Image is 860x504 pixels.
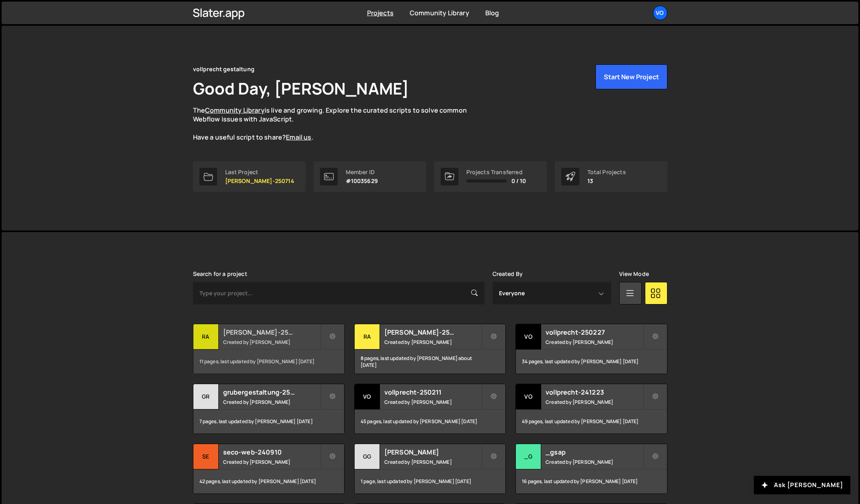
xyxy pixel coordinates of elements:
h1: Good Day, [PERSON_NAME] [193,77,409,99]
a: Projects [367,8,394,17]
label: Created By [493,271,523,277]
small: Created by [PERSON_NAME] [384,459,481,465]
h2: vollprecht-241223 [546,388,642,397]
h2: grubergestaltung-250507 [223,388,320,397]
div: vollprecht gestaltung [193,64,255,74]
small: Created by [PERSON_NAME] [223,459,320,465]
h2: seco-web-240910 [223,448,320,457]
div: se [193,444,219,469]
div: _g [516,444,541,469]
a: se seco-web-240910 Created by [PERSON_NAME] 42 pages, last updated by [PERSON_NAME] [DATE] [193,444,345,494]
h2: vollprecht-250211 [384,388,481,397]
div: ra [355,324,380,350]
div: 7 pages, last updated by [PERSON_NAME] [DATE] [193,409,344,434]
div: Total Projects [587,169,626,175]
small: Created by [PERSON_NAME] [546,459,642,465]
button: Ask [PERSON_NAME] [754,476,850,494]
a: ra [PERSON_NAME]-250714 Created by [PERSON_NAME] 11 pages, last updated by [PERSON_NAME] [DATE] [193,324,345,374]
a: Community Library [205,106,265,115]
input: Type your project... [193,282,484,304]
div: gg [355,444,380,469]
a: _g _gsap Created by [PERSON_NAME] 16 pages, last updated by [PERSON_NAME] [DATE] [515,444,667,494]
h2: [PERSON_NAME]-250714 [223,328,320,337]
label: Search for a project [193,271,247,277]
div: 49 pages, last updated by [PERSON_NAME] [DATE] [516,409,667,434]
div: vo [516,384,541,409]
small: Created by [PERSON_NAME] [223,339,320,346]
div: 42 pages, last updated by [PERSON_NAME] [DATE] [193,469,344,494]
a: gr grubergestaltung-250507 Created by [PERSON_NAME] 7 pages, last updated by [PERSON_NAME] [DATE] [193,384,345,434]
a: vo [653,6,667,20]
div: Last Project [225,169,294,175]
span: 0 / 10 [511,178,526,184]
div: 11 pages, last updated by [PERSON_NAME] [DATE] [193,350,344,374]
a: vo vollprecht-250227 Created by [PERSON_NAME] 34 pages, last updated by [PERSON_NAME] [DATE] [515,324,667,374]
div: ra [193,324,219,350]
button: Start New Project [595,64,667,89]
h2: [PERSON_NAME]-250623 [384,328,481,337]
h2: vollprecht-250227 [546,328,642,337]
div: 16 pages, last updated by [PERSON_NAME] [DATE] [516,469,667,494]
small: Created by [PERSON_NAME] [546,399,642,405]
p: 13 [587,178,626,184]
a: Last Project [PERSON_NAME]-250714 [193,161,306,192]
a: Blog [485,8,499,17]
h2: _gsap [546,448,642,457]
a: ra [PERSON_NAME]-250623 Created by [PERSON_NAME] 8 pages, last updated by [PERSON_NAME] about [DATE] [354,324,506,374]
a: vo vollprecht-241223 Created by [PERSON_NAME] 49 pages, last updated by [PERSON_NAME] [DATE] [515,384,667,434]
div: vo [355,384,380,409]
a: vo vollprecht-250211 Created by [PERSON_NAME] 45 pages, last updated by [PERSON_NAME] [DATE] [354,384,506,434]
div: 45 pages, last updated by [PERSON_NAME] [DATE] [355,409,505,434]
div: 8 pages, last updated by [PERSON_NAME] about [DATE] [355,350,505,374]
label: View Mode [619,271,649,277]
div: gr [193,384,219,409]
a: Email us [286,133,311,142]
div: 34 pages, last updated by [PERSON_NAME] [DATE] [516,350,667,374]
h2: [PERSON_NAME] [384,448,481,457]
p: The is live and growing. Explore the curated scripts to solve common Webflow issues with JavaScri... [193,106,482,142]
small: Created by [PERSON_NAME] [384,339,481,346]
div: Member ID [346,169,378,175]
div: Projects Transferred [466,169,526,175]
p: #10035629 [346,178,378,184]
small: Created by [PERSON_NAME] [223,399,320,405]
div: 1 page, last updated by [PERSON_NAME] [DATE] [355,469,505,494]
p: [PERSON_NAME]-250714 [225,178,294,184]
div: vo [516,324,541,350]
small: Created by [PERSON_NAME] [546,339,642,346]
small: Created by [PERSON_NAME] [384,399,481,405]
a: gg [PERSON_NAME] Created by [PERSON_NAME] 1 page, last updated by [PERSON_NAME] [DATE] [354,444,506,494]
a: Community Library [410,8,469,17]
